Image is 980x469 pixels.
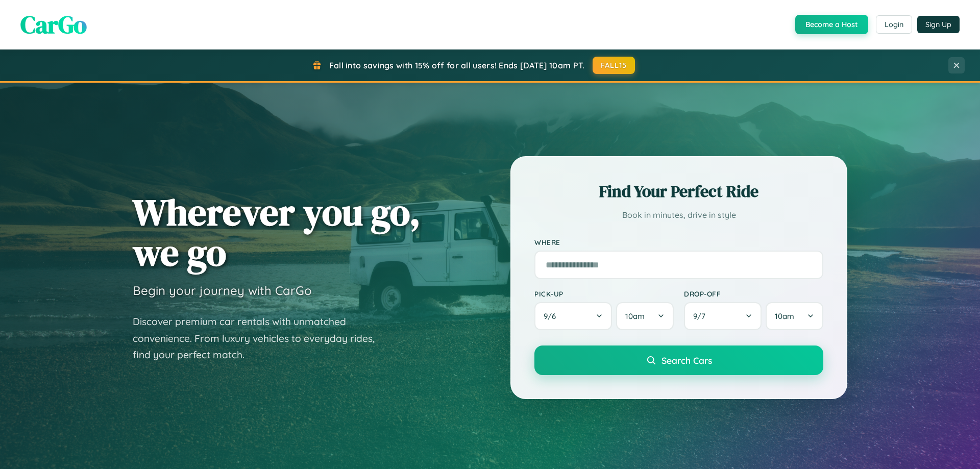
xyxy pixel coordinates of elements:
[534,302,612,330] button: 9/6
[684,302,762,330] button: 9/7
[534,289,674,298] label: Pick-up
[616,302,674,330] button: 10am
[593,57,635,74] button: FALL15
[876,15,912,34] button: Login
[133,313,388,363] p: Discover premium car rentals with unmatched convenience. From luxury vehicles to everyday rides, ...
[534,345,823,375] button: Search Cars
[917,16,960,33] button: Sign Up
[625,311,645,321] span: 10am
[534,238,823,246] label: Where
[544,311,561,321] span: 9 / 6
[133,283,312,298] h3: Begin your journey with CarGo
[329,60,585,70] span: Fall into savings with 15% off for all users! Ends [DATE] 10am PT.
[534,208,823,223] p: Book in minutes, drive in style
[133,192,421,273] h1: Wherever you go, we go
[534,180,823,203] h2: Find Your Perfect Ride
[20,8,87,41] span: CarGo
[661,355,712,366] span: Search Cars
[766,302,823,330] button: 10am
[684,289,823,298] label: Drop-off
[693,311,710,321] span: 9 / 7
[775,311,794,321] span: 10am
[795,15,868,34] button: Become a Host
